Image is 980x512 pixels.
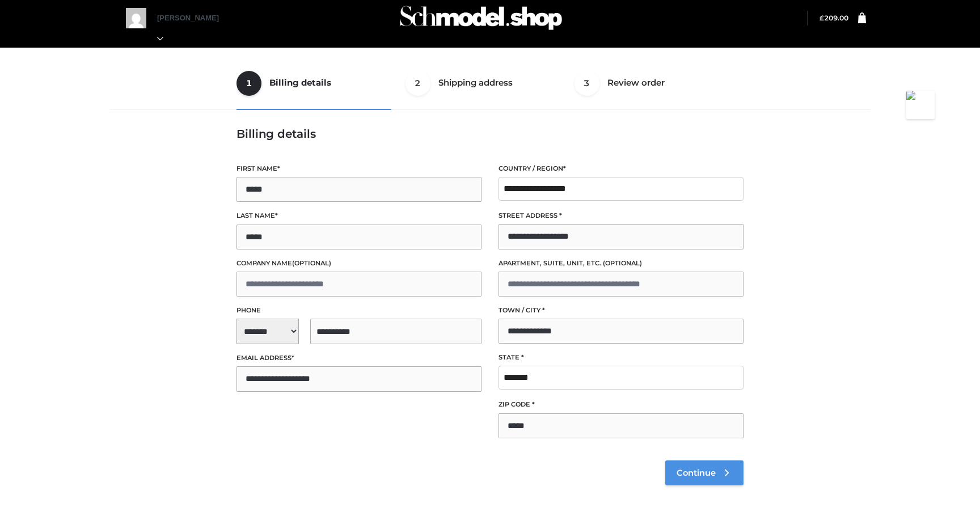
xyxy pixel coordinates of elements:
[236,210,481,221] label: Last name
[820,14,848,22] a: £209.00
[677,468,716,478] span: Continue
[499,352,744,363] label: State
[499,399,744,410] label: ZIP Code
[603,259,642,267] span: (optional)
[236,258,481,269] label: Company name
[499,258,744,269] label: Apartment, suite, unit, etc.
[665,460,744,485] a: Continue
[499,163,744,174] label: Country / Region
[157,14,231,43] a: [PERSON_NAME]
[499,210,744,221] label: Street address
[499,305,744,316] label: Town / City
[236,127,744,141] h3: Billing details
[236,305,481,316] label: Phone
[236,353,481,363] label: Email address
[820,14,824,22] span: £
[820,14,848,22] bdi: 209.00
[292,259,331,267] span: (optional)
[236,163,481,174] label: First name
